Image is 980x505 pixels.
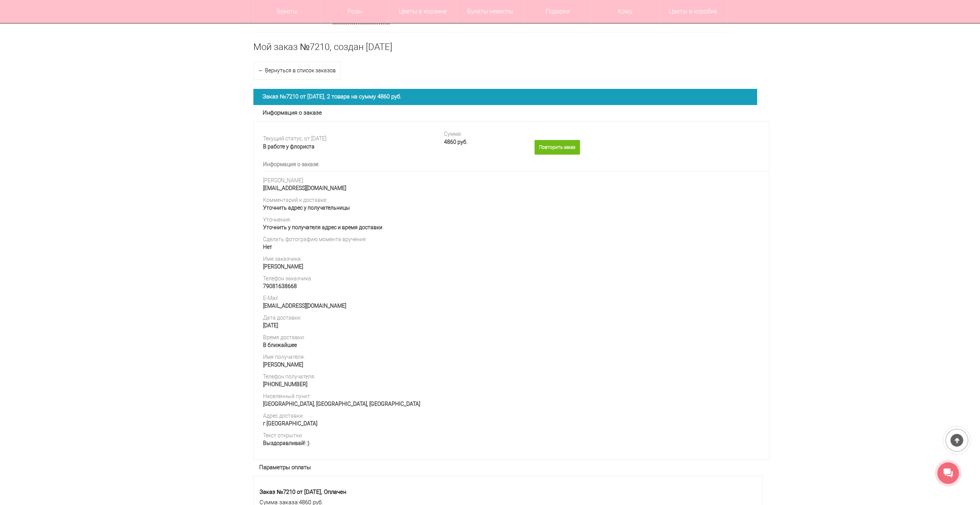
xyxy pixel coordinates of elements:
[263,348,771,368] li: Имя получателя:
[259,464,756,471] h3: Параметры оплаты
[263,270,771,289] li: Телефон заказчика:
[263,203,771,211] div: Уточнить адрес у получательницы
[263,387,771,407] li: Населенный пункт:
[534,140,580,155] a: Повторить заказ
[253,42,727,52] h1: Мой заказ №7210, создан [DATE]
[263,419,771,427] div: г [GEOGRAPHIC_DATA]
[263,301,771,309] div: [EMAIL_ADDRESS][DOMAIN_NAME]
[263,407,771,427] li: Адрес доставки:
[263,289,771,309] li: E-Mail:
[263,262,771,270] div: [PERSON_NAME]
[260,488,736,497] div: Заказ №7210 от [DATE], Оплачен
[263,135,432,142] div: Текущий статус, от [DATE]:
[444,131,529,137] div: Сумма:
[263,427,771,446] li: Текст открытки:
[263,321,771,328] div: [DATE]
[263,211,771,230] li: Уточнения:
[263,172,771,191] li: [PERSON_NAME]:
[263,250,771,270] li: Имя заказчика:
[263,191,771,211] li: Комментарий к доставке:
[263,360,771,368] div: [PERSON_NAME]
[263,328,771,348] li: Время доставки:
[263,109,759,116] h3: Информация о заказе
[263,438,771,446] div: Выздоравливай! :)
[263,158,771,172] h4: Информация о заказе
[263,183,771,191] div: [EMAIL_ADDRESS][DOMAIN_NAME]
[263,399,771,407] div: [GEOGRAPHIC_DATA], [GEOGRAPHIC_DATA], [GEOGRAPHIC_DATA]
[263,309,771,328] li: Дата доставки:
[263,242,771,250] div: Нет
[263,223,771,230] div: Уточнить у получателя адрес и время доставки
[263,368,771,387] li: Телефон получателя:
[263,282,771,289] div: 79081638668
[263,380,771,387] div: [PHONE_NUMBER]
[263,93,402,100] span: Заказ №7210 от [DATE], 2 товара на сумму 4860 руб.
[263,230,771,250] li: Сделать фотографию момента вручения:
[444,137,529,145] div: 4860 руб.
[253,62,341,80] a: ← Вернуться в список заказов
[263,340,771,348] div: В ближайшее
[263,142,432,150] div: В работе у флориста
